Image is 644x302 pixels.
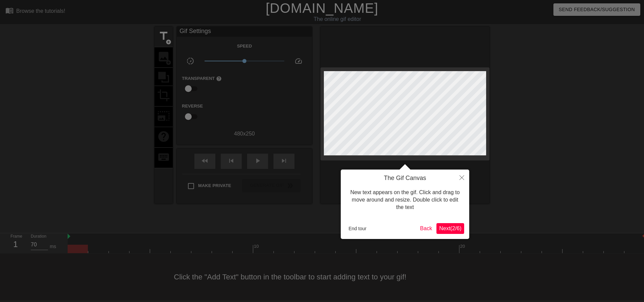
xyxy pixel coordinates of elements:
h4: The Gif Canvas [346,175,464,182]
button: Back [418,223,435,234]
span: Next ( 2 / 6 ) [439,225,461,231]
button: Next [436,223,464,234]
div: New text appears on the gif. Click and drag to move around and resize. Double click to edit the text [346,182,464,218]
button: Close [454,170,469,185]
button: End tour [346,223,369,234]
